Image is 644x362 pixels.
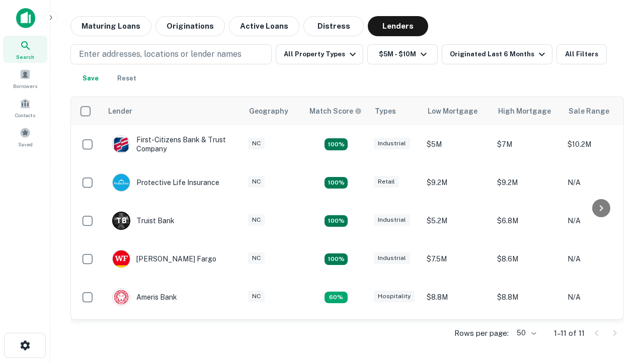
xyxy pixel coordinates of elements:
[108,105,132,117] div: Lender
[79,48,242,60] p: Enter addresses, locations or lender names
[422,97,492,125] th: Low Mortgage
[13,82,37,90] span: Borrowers
[276,44,363,64] button: All Property Types
[513,326,538,340] div: 50
[303,16,364,36] button: Distress
[325,177,348,189] div: Matching Properties: 2, hasApolloMatch: undefined
[374,291,415,302] div: Hospitality
[248,138,265,149] div: NC
[325,215,348,227] div: Matching Properties: 3, hasApolloMatch: undefined
[113,136,130,153] img: picture
[16,53,34,61] span: Search
[113,174,130,191] img: picture
[492,97,562,125] th: High Mortgage
[3,65,47,92] a: Borrowers
[243,97,303,125] th: Geography
[492,316,562,354] td: $9.2M
[450,48,548,60] div: Originated Last 6 Months
[492,202,562,240] td: $6.8M
[112,288,177,306] div: Ameris Bank
[422,163,492,202] td: $9.2M
[248,214,265,226] div: NC
[309,106,360,117] h6: Match Score
[428,105,477,117] div: Low Mortgage
[422,240,492,278] td: $7.5M
[309,106,362,117] div: Capitalize uses an advanced AI algorithm to match your search with the best lender. The match sco...
[112,250,216,268] div: [PERSON_NAME] Fargo
[113,250,130,267] img: picture
[3,94,47,121] a: Contacts
[325,292,348,304] div: Matching Properties: 1, hasApolloMatch: undefined
[422,202,492,240] td: $5.2M
[556,44,607,64] button: All Filters
[70,44,272,64] button: Enter addresses, locations or lender names
[498,105,551,117] div: High Mortgage
[18,140,33,148] span: Saved
[16,8,35,28] img: capitalize-icon.png
[113,289,130,306] img: picture
[74,68,107,88] button: Save your search to get updates of matches that match your search criteria.
[492,125,562,163] td: $7M
[229,16,299,36] button: Active Loans
[492,163,562,202] td: $9.2M
[369,97,422,125] th: Types
[303,97,369,125] th: Capitalize uses an advanced AI algorithm to match your search with the best lender. The match sco...
[367,44,438,64] button: $5M - $10M
[454,327,509,339] p: Rows per page:
[374,176,399,188] div: Retail
[375,105,396,117] div: Types
[116,216,126,226] p: T B
[112,212,175,230] div: Truist Bank
[368,16,428,36] button: Lenders
[422,278,492,316] td: $8.8M
[442,44,552,64] button: Originated Last 6 Months
[248,252,265,264] div: NC
[492,278,562,316] td: $8.8M
[569,105,609,117] div: Sale Range
[422,316,492,354] td: $9.2M
[15,111,35,119] span: Contacts
[492,240,562,278] td: $8.6M
[112,173,219,192] div: Protective Life Insurance
[3,123,47,150] a: Saved
[155,16,225,36] button: Originations
[325,138,348,150] div: Matching Properties: 2, hasApolloMatch: undefined
[111,68,143,88] button: Reset
[374,252,410,264] div: Industrial
[249,105,288,117] div: Geography
[248,176,265,188] div: NC
[594,249,644,298] iframe: Chat Widget
[422,125,492,163] td: $5M
[374,214,410,226] div: Industrial
[325,253,348,265] div: Matching Properties: 2, hasApolloMatch: undefined
[102,97,243,125] th: Lender
[374,138,410,149] div: Industrial
[554,327,585,339] p: 1–11 of 11
[248,291,265,302] div: NC
[70,16,151,36] button: Maturing Loans
[3,36,47,63] a: Search
[112,135,233,153] div: First-citizens Bank & Trust Company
